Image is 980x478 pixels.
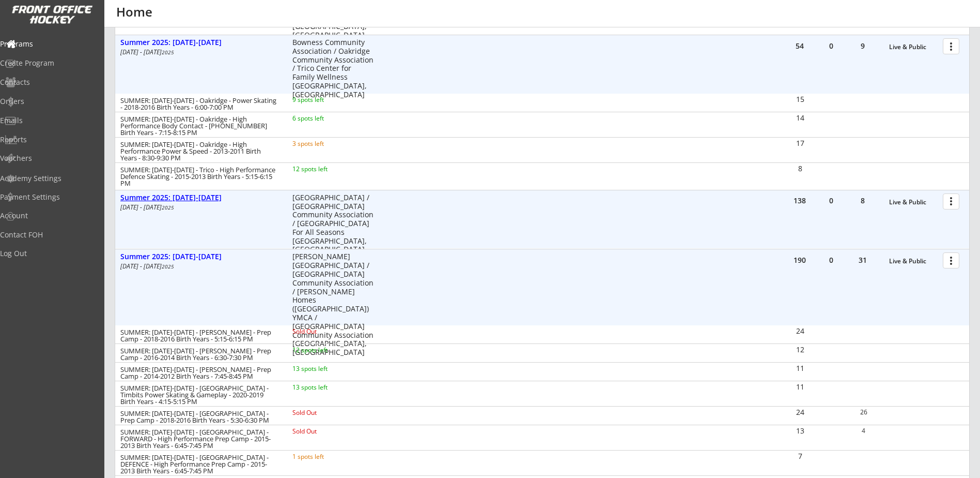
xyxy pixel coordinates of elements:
[120,38,282,47] div: Summer 2025: [DATE]-[DATE]
[889,43,938,51] div: Live & Public
[120,116,278,136] div: SUMMER: [DATE]-[DATE] - Oakridge - High Performance Body Contact - [PHONE_NUMBER] Birth Years - 7...
[847,257,878,264] div: 31
[120,167,278,187] div: SUMMER: [DATE]-[DATE] - Trico - High Performance Defence Skating - 2015-2013 Birth Years - 5:15-6...
[292,141,359,147] div: 3 spots left
[943,38,959,54] button: more_vert
[785,165,815,172] div: 8
[816,197,847,204] div: 0
[120,97,278,111] div: SUMMER: [DATE]-[DATE] - Oakridge - Power Skating - 2018-2016 Birth Years - 6:00-7:00 PM
[943,193,959,210] button: more_vert
[848,428,879,434] div: 4
[292,166,359,172] div: 12 spots left
[292,97,359,103] div: 9 spots left
[292,328,359,335] div: Sold Out
[943,252,959,268] button: more_vert
[120,366,278,380] div: SUMMER: [DATE]-[DATE] - [PERSON_NAME] - Prep Camp - 2014-2012 Birth Years - 7:45-8:45 PM
[120,252,282,261] div: Summer 2025: [DATE]-[DATE]
[292,384,359,391] div: 13 spots left
[785,140,815,147] div: 17
[785,327,815,335] div: 24
[120,429,278,449] div: SUMMER: [DATE]-[DATE] - [GEOGRAPHIC_DATA] - FORWARD - High Performance Prep Camp - 2015-2013 Birt...
[120,454,278,474] div: SUMMER: [DATE]-[DATE] - [GEOGRAPHIC_DATA] - DEFENCE - High Performance Prep Camp - 2015-2013 Birt...
[292,410,359,416] div: Sold Out
[120,348,278,361] div: SUMMER: [DATE]-[DATE] - [PERSON_NAME] - Prep Camp - 2016-2014 Birth Years - 6:30-7:30 PM
[785,453,815,460] div: 7
[816,257,847,264] div: 0
[292,366,359,372] div: 13 spots left
[162,204,174,211] em: 2025
[785,427,815,435] div: 13
[162,49,174,56] em: 2025
[292,454,359,460] div: 1 spots left
[889,199,938,206] div: Live & Public
[784,42,815,50] div: 54
[120,193,282,202] div: Summer 2025: [DATE]-[DATE]
[292,252,374,357] div: [PERSON_NAME][GEOGRAPHIC_DATA] / [GEOGRAPHIC_DATA] Community Association / [PERSON_NAME] Homes ([...
[785,409,815,416] div: 24
[162,263,174,270] em: 2025
[847,197,878,204] div: 8
[120,410,278,424] div: SUMMER: [DATE]-[DATE] - [GEOGRAPHIC_DATA] - Prep Camp - 2018-2016 Birth Years - 5:30-6:30 PM
[120,49,278,55] div: [DATE] - [DATE]
[785,114,815,122] div: 14
[292,428,359,435] div: Sold Out
[847,42,878,50] div: 9
[784,197,815,204] div: 138
[848,409,879,415] div: 26
[785,96,815,103] div: 15
[889,258,938,265] div: Live & Public
[120,329,278,342] div: SUMMER: [DATE]-[DATE] - [PERSON_NAME] - Prep Camp - 2018-2016 Birth Years - 5:15-6:15 PM
[785,365,815,372] div: 11
[120,141,278,161] div: SUMMER: [DATE]-[DATE] - Oakridge - High Performance Power & Speed - 2013-2011 Birth Years - 8:30-...
[784,257,815,264] div: 190
[785,346,815,353] div: 12
[292,38,374,99] div: Bowness Community Association / Oakridge Community Association / Trico Center for Family Wellness...
[292,347,359,353] div: 12 spots left
[292,115,359,122] div: 6 spots left
[120,263,278,270] div: [DATE] - [DATE]
[785,383,815,391] div: 11
[120,385,278,405] div: SUMMER: [DATE]-[DATE] - [GEOGRAPHIC_DATA] - Timbits Power Skating & Gameplay - 2020-2019 Birth Ye...
[816,42,847,50] div: 0
[292,193,374,255] div: [GEOGRAPHIC_DATA] / [GEOGRAPHIC_DATA] Community Association / [GEOGRAPHIC_DATA] For All Seasons [...
[120,204,278,211] div: [DATE] - [DATE]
